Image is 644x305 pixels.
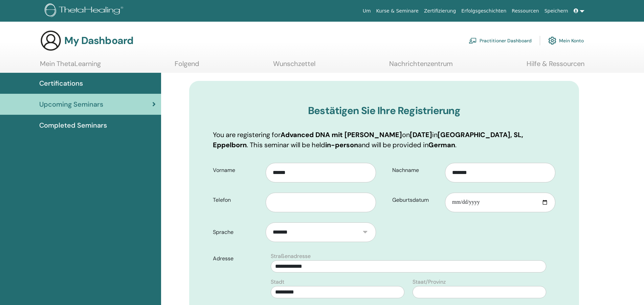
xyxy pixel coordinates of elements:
[428,140,455,149] b: German
[542,5,571,17] a: Speichern
[175,60,199,73] a: Folgend
[509,5,541,17] a: Ressourcen
[374,5,421,17] a: Kurse & Seminare
[469,38,477,44] img: chalkboard-teacher.svg
[64,35,133,47] h3: My Dashboard
[208,194,266,206] label: Telefon
[421,5,459,17] a: Zertifizierung
[271,278,284,286] label: Stadt
[548,33,584,48] a: Mein Konto
[410,130,432,139] b: [DATE]
[45,3,126,19] img: logo.png
[281,130,402,139] b: Advanced DNA mit [PERSON_NAME]
[389,60,453,73] a: Nachrichtenzentrum
[527,60,584,73] a: Hilfe & Ressourcen
[271,252,311,260] label: Straßenadresse
[213,130,555,150] p: You are registering for on in . This seminar will be held and will be provided in .
[273,60,315,73] a: Wunschzettel
[325,140,358,149] b: in-person
[208,252,267,265] label: Adresse
[208,164,266,177] label: Vorname
[387,194,445,206] label: Geburtsdatum
[208,226,266,239] label: Sprache
[39,120,107,130] span: Completed Seminars
[387,164,445,177] label: Nachname
[39,78,83,88] span: Certifications
[40,30,62,51] img: generic-user-icon.jpg
[40,60,101,73] a: Mein ThetaLearning
[548,35,556,46] img: cog.svg
[469,33,532,48] a: Practitioner Dashboard
[459,5,509,17] a: Erfolgsgeschichten
[360,5,374,17] a: Um
[213,105,555,117] h3: Bestätigen Sie Ihre Registrierung
[39,99,103,109] span: Upcoming Seminars
[413,278,446,286] label: Staat/Provinz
